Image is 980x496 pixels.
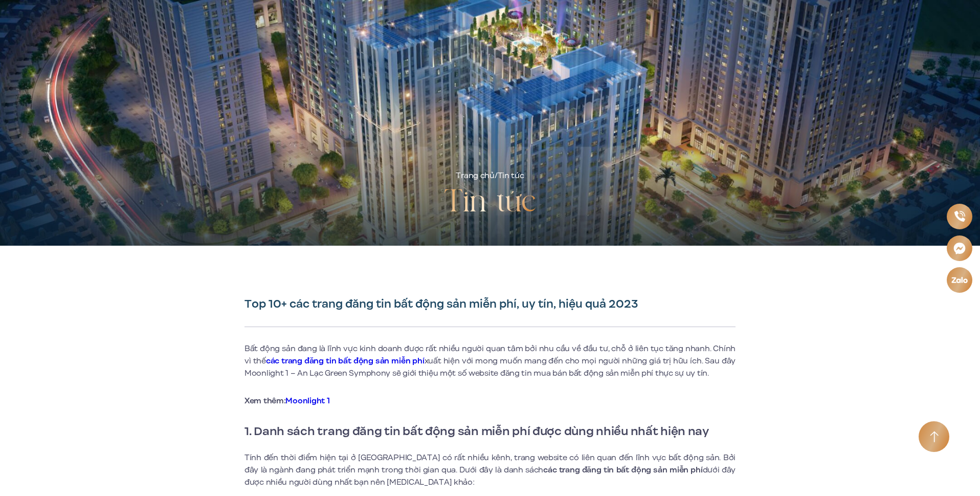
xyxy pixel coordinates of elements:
strong: 1. Danh sách trang đăng tin bất động sản miễn phí được dùng nhiều nhất hiện nay [244,422,709,440]
img: Phone icon [953,210,965,222]
p: Tính đến thời điểm hiện tại ở [GEOGRAPHIC_DATA] có rất nhiều kênh, trang website có liên quan đến... [244,451,736,488]
a: Moonlight 1 [285,395,329,406]
p: Bất động sản đang là lĩnh vực kinh doanh được rất nhiều người quan tâm bởi nhu cầu về đầu tư, chỗ... [244,342,736,379]
a: các trang đăng tin bất động sản miễn phí [266,355,425,366]
img: Zalo icon [951,276,968,284]
img: Arrow icon [930,431,939,443]
span: Tin tức [498,170,524,181]
img: Messenger icon [953,242,966,255]
strong: các trang đăng tin bất động sản miễn phí [543,464,702,476]
div: / [456,170,524,182]
a: Trang chủ [456,170,494,181]
h1: Top 10+ các trang đăng tin bất động sản miễn phí, uy tín, hiệu quả 2023 [244,297,736,311]
strong: Xem thêm: [244,395,329,406]
h2: Tin tức [444,182,536,223]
